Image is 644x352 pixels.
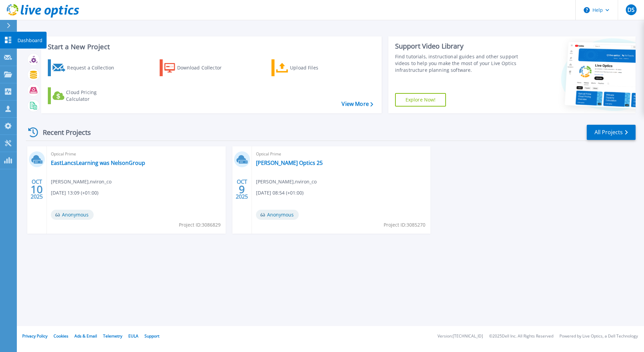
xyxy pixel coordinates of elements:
[395,42,521,51] div: Support Video Library
[51,150,222,158] span: Optical Prime
[235,177,248,202] div: OCT 2025
[256,210,299,220] span: Anonymous
[384,221,425,229] span: Project ID: 3085270
[395,93,446,107] a: Explore Now!
[18,32,42,49] p: Dashboard
[627,7,635,12] span: DS
[256,178,317,185] span: [PERSON_NAME] , nviron_co
[342,101,373,107] a: View More
[239,186,245,192] span: 9
[395,53,521,74] div: Find tutorials, instructional guides and other support videos to help you make the most of your L...
[48,43,373,51] h3: Start a New Project
[51,189,98,197] span: [DATE] 13:09 (+01:00)
[489,334,553,339] li: © 2025 Dell Inc. All Rights Reserved
[74,333,97,339] a: Ads & Email
[290,61,344,75] div: Upload Files
[587,125,636,140] a: All Projects
[51,210,94,220] span: Anonymous
[128,333,138,339] a: EULA
[48,59,123,76] a: Request a Collection
[144,333,159,339] a: Support
[256,159,323,166] a: [PERSON_NAME] Optics 25
[51,178,111,185] span: [PERSON_NAME] , nviron_co
[66,89,120,102] div: Cloud Pricing Calculator
[103,333,122,339] a: Telemetry
[177,61,231,75] div: Download Collector
[256,150,427,158] span: Optical Prime
[54,333,68,339] a: Cookies
[48,87,123,104] a: Cloud Pricing Calculator
[30,177,43,202] div: OCT 2025
[67,61,121,75] div: Request a Collection
[271,59,347,76] a: Upload Files
[179,221,221,229] span: Project ID: 3086829
[160,59,235,76] a: Download Collector
[31,186,43,192] span: 10
[51,159,145,166] a: EastLancsLearning was NelsonGroup
[22,333,47,339] a: Privacy Policy
[256,189,303,197] span: [DATE] 08:54 (+01:00)
[26,124,100,141] div: Recent Projects
[438,334,483,339] li: Version: [TECHNICAL_ID]
[559,334,638,339] li: Powered by Live Optics, a Dell Technology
